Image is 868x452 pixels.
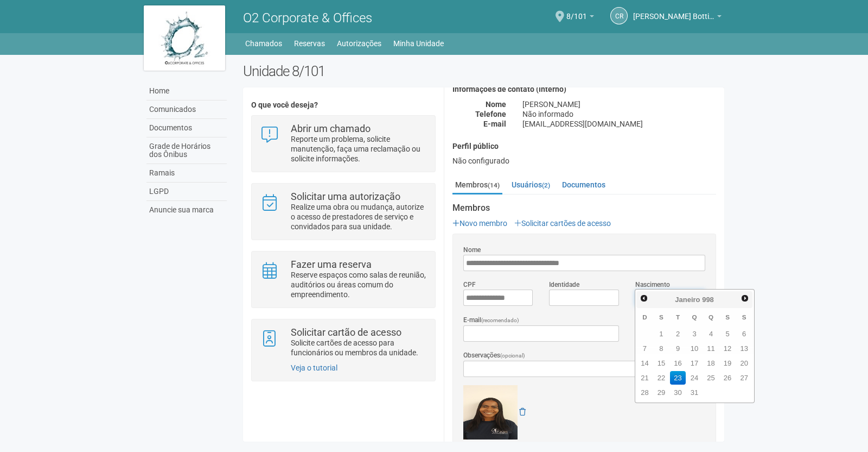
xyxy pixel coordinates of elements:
a: Anuncie sua marca [146,201,227,219]
span: Janeiro [675,296,700,304]
label: E-mail [463,315,519,325]
a: Membros(14) [452,177,502,194]
a: Grade de Horários dos Ônibus [146,137,227,164]
strong: Nome [486,100,506,109]
p: Reporte um problema, solicite manutenção, faça uma reclamação ou solicite informações. [291,134,427,164]
a: Abrir um chamado Reporte um problema, solicite manutenção, faça uma reclamação ou solicite inform... [260,124,426,164]
span: Cintia Ribeiro Bottino dos Santos [633,2,714,21]
span: Quarta [692,313,697,321]
a: 24 [687,371,703,385]
span: Domingo [642,313,647,321]
h4: Perfil público [452,142,716,150]
label: CPF [463,280,476,290]
a: 8/101 [566,14,594,22]
a: 25 [703,371,719,385]
a: 9 [670,342,686,355]
a: Chamados [245,36,282,51]
a: 8 [654,342,669,355]
a: 14 [637,356,653,370]
strong: Fazer uma reserva [291,259,372,270]
a: Carregar foto [463,440,515,451]
h4: Informações de contato (interno) [452,85,716,93]
a: 7 [637,342,653,355]
a: 31 [687,386,703,399]
a: 6 [736,327,752,341]
p: Realize uma obra ou mudança, autorize o acesso de prestadores de serviço e convidados para sua un... [291,202,427,231]
a: 29 [654,386,669,399]
a: LGPD [146,183,227,201]
span: Sábado [742,313,746,321]
label: Identidade [549,280,579,290]
span: Sexta [725,313,730,321]
a: [PERSON_NAME] Bottino dos Santos [633,14,722,22]
a: 2 [670,327,686,341]
a: Remover [519,407,526,416]
img: logo.jpg [144,5,225,71]
a: 3 [687,327,703,341]
a: 19 [720,356,736,370]
small: (2) [542,181,550,189]
span: Terça [676,313,680,321]
span: Próximo [741,294,749,303]
a: 30 [670,386,686,399]
a: Home [146,82,227,101]
a: Novo membro [452,219,507,228]
a: Fazer uma reserva Reserve espaços como salas de reunião, auditórios ou áreas comum do empreendime... [260,260,426,299]
span: (recomendado) [481,317,519,323]
p: Reserve espaços como salas de reunião, auditórios ou áreas comum do empreendimento. [291,270,427,299]
img: GetFile [463,385,518,440]
strong: Telefone [475,110,506,118]
a: 26 [720,371,736,385]
a: 10 [687,342,703,355]
span: Quinta [709,313,713,321]
a: 13 [736,342,752,355]
a: 17 [687,356,703,370]
a: Usuários(2) [509,177,553,193]
p: Solicite cartões de acesso para funcionários ou membros da unidade. [291,338,427,357]
a: 27 [736,371,752,385]
a: Documentos [559,177,608,193]
div: [EMAIL_ADDRESS][DOMAIN_NAME] [514,119,724,129]
a: 16 [670,356,686,370]
h2: Unidade 8/101 [243,63,724,79]
strong: Solicitar uma autorização [291,191,400,202]
a: Ramais [146,164,227,183]
a: Solicitar cartão de acesso Solicite cartões de acesso para funcionários ou membros da unidade. [260,328,426,357]
a: Veja o tutorial [291,363,337,372]
a: Solicitar uma autorização Realize uma obra ou mudança, autorize o acesso de prestadores de serviç... [260,192,426,231]
a: 23 [670,371,686,385]
span: 8/101 [566,2,587,21]
a: Anterior [637,292,650,305]
a: Comunicados [146,101,227,119]
a: Reservas [294,36,325,51]
a: 11 [703,342,719,355]
strong: Abrir um chamado [291,123,371,134]
span: (opcional) [500,353,525,359]
a: CR [610,7,628,24]
strong: Membros [452,203,716,213]
a: Documentos [146,119,227,137]
a: 4 [703,327,719,341]
strong: Solicitar cartão de acesso [291,327,401,338]
div: Não configurado [452,156,716,166]
a: Minha Unidade [393,36,444,51]
a: Próximo [739,292,751,305]
span: Anterior [640,294,648,303]
h4: O que você deseja? [251,101,435,109]
strong: E-mail [483,120,506,128]
a: 21 [637,371,653,385]
a: Autorizações [337,36,381,51]
label: Nome [463,245,481,255]
a: 22 [654,371,669,385]
a: Solicitar cartões de acesso [514,219,611,228]
span: 998 [702,296,714,304]
a: 18 [703,356,719,370]
label: Observações [463,350,525,361]
a: 28 [637,386,653,399]
a: 12 [720,342,736,355]
label: Nascimento [635,280,670,290]
a: 5 [720,327,736,341]
a: 15 [654,356,669,370]
a: 1 [654,327,669,341]
small: (14) [488,181,500,189]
